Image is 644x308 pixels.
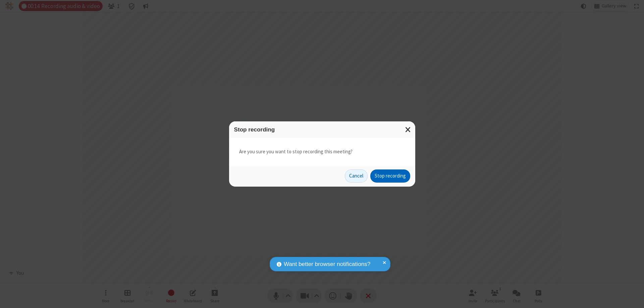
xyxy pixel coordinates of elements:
span: Want better browser notifications? [284,260,370,269]
div: Are you sure you want to stop recording this meeting? [229,138,415,166]
button: Close modal [401,121,415,138]
button: Stop recording [370,169,410,183]
button: Cancel [345,169,368,183]
h3: Stop recording [234,126,410,133]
